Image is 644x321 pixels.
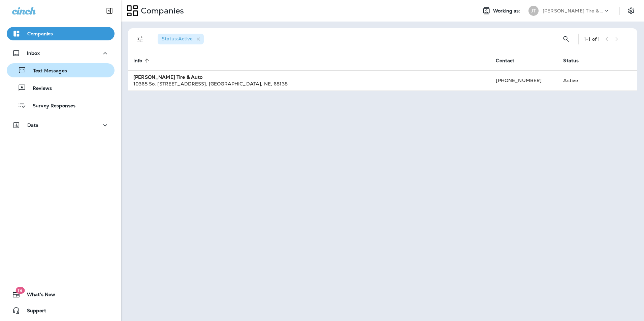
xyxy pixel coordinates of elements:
[496,58,523,64] span: Contact
[7,98,115,112] button: Survey Responses
[493,8,522,14] span: Working as:
[138,6,184,16] p: Companies
[528,6,539,16] div: JT
[584,36,600,42] div: 1 - 1 of 1
[7,63,115,77] button: Text Messages
[543,8,603,13] p: [PERSON_NAME] Tire & Auto
[7,304,115,317] button: Support
[162,36,193,42] span: Status : Active
[7,81,115,95] button: Reviews
[563,58,587,64] span: Status
[133,58,151,64] span: Info
[558,70,601,91] td: Active
[15,287,25,294] span: 19
[7,118,115,132] button: Data
[7,27,115,40] button: Companies
[26,103,75,109] p: Survey Responses
[133,58,142,64] span: Info
[26,85,52,92] p: Reviews
[158,34,204,44] div: Status:Active
[7,46,115,60] button: Inbox
[559,32,573,46] button: Search Companies
[27,50,40,56] p: Inbox
[133,74,203,80] strong: [PERSON_NAME] Tire & Auto
[490,70,558,91] td: [PHONE_NUMBER]
[563,58,579,64] span: Status
[20,308,46,316] span: Support
[133,80,485,87] div: 10365 So. [STREET_ADDRESS] , [GEOGRAPHIC_DATA] , NE , 68138
[100,4,119,17] button: Collapse Sidebar
[20,292,55,300] span: What's New
[27,122,39,128] p: Data
[27,31,53,36] p: Companies
[625,5,637,17] button: Settings
[26,68,67,74] p: Text Messages
[7,288,115,301] button: 19What's New
[133,32,147,46] button: Filters
[496,58,514,64] span: Contact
